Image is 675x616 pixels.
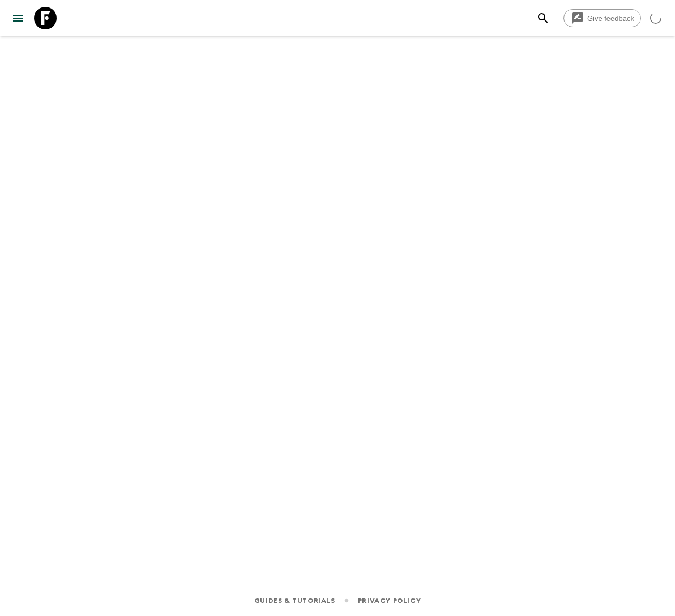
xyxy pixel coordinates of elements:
[563,9,641,27] a: Give feedback
[7,7,29,29] button: menu
[254,594,335,607] a: Guides & Tutorials
[532,7,554,29] button: search adventures
[581,14,640,23] span: Give feedback
[358,594,421,607] a: Privacy Policy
